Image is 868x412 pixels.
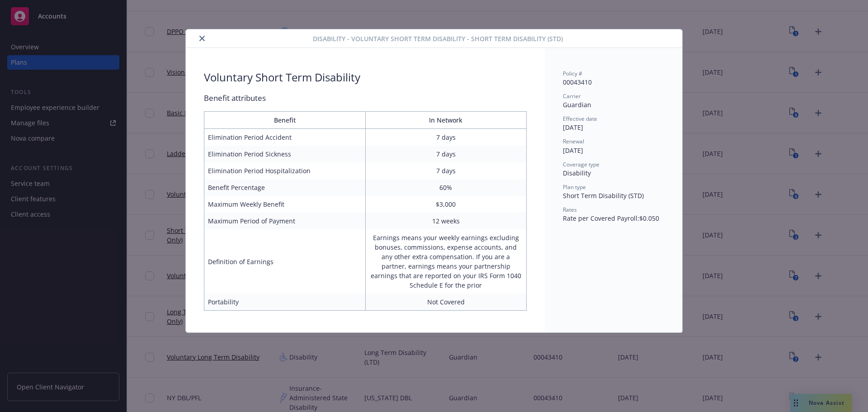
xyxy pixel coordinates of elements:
td: 7 days [365,146,527,162]
div: 00043410 [563,77,664,87]
div: Voluntary Short Term Disability [204,70,360,85]
span: Disability - Voluntary Short Term Disability - Short Term Disability (STD) [313,34,563,43]
td: $3,000 [365,196,527,213]
td: Elimination Period Sickness [204,146,366,162]
div: Guardian [563,100,664,109]
td: Portability [204,294,366,311]
td: 7 days [365,162,527,179]
span: Rates [563,206,577,213]
th: In Network [365,112,527,129]
td: Elimination Period Hospitalization [204,162,366,179]
div: Rate per Covered Payroll : $0.050 [563,213,664,223]
td: 12 weeks [365,213,527,229]
div: Short Term Disability (STD) [563,191,664,200]
td: Not Covered [365,294,527,311]
span: Coverage type [563,161,599,168]
td: 60% [365,179,527,196]
div: [DATE] [563,123,664,132]
div: Disability [563,168,664,178]
button: close [197,33,208,44]
td: Maximum Period of Payment [204,213,366,229]
span: Renewal [563,137,584,145]
div: Benefit attributes [204,92,527,104]
td: Benefit Percentage [204,179,366,196]
div: [DATE] [563,146,664,155]
td: Definition of Earnings [204,229,366,294]
span: Plan type [563,183,586,191]
td: 7 days [365,129,527,146]
th: Benefit [204,112,366,129]
span: Policy # [563,70,582,77]
td: Elimination Period Accident [204,129,366,146]
td: Maximum Weekly Benefit [204,196,366,213]
span: Effective date [563,115,597,123]
td: Earnings means your weekly earnings excluding bonuses, commissions, expense accounts, and any oth... [365,229,527,294]
span: Carrier [563,92,581,100]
